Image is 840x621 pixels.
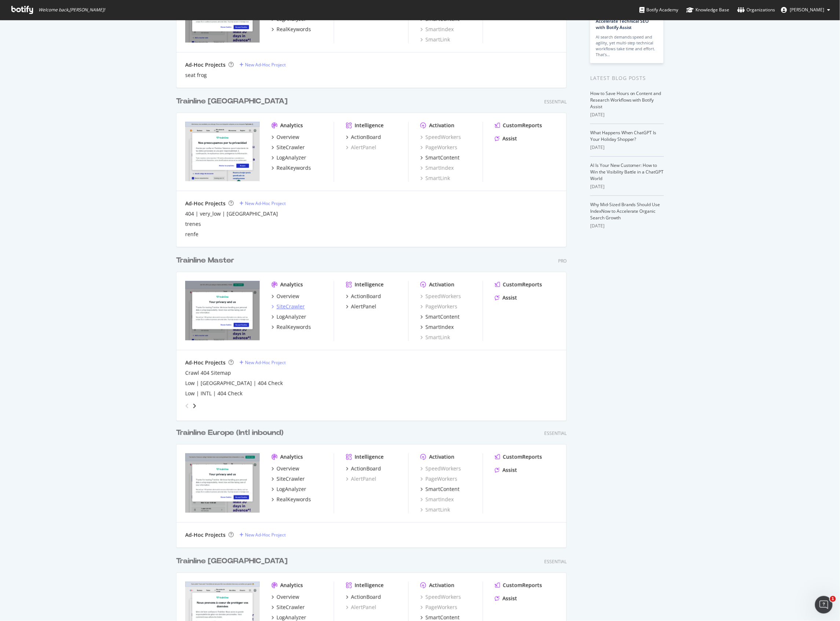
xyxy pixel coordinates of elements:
[351,293,381,300] div: ActionBoard
[346,144,376,151] a: AlertPanel
[495,135,517,142] a: Assist
[544,99,567,105] div: Essential
[775,4,836,16] button: [PERSON_NAME]
[420,164,454,172] a: SmartIndex
[426,154,460,161] div: SmartContent
[355,453,384,461] div: Intelligence
[590,74,664,82] div: Latest Blog Posts
[420,465,461,472] a: SpeedWorkers
[640,6,679,14] div: Botify Academy
[495,467,517,474] a: Assist
[185,210,278,218] a: 404 | very_low | [GEOGRAPHIC_DATA]
[351,303,376,310] div: AlertPanel
[420,175,450,182] a: SmartLink
[277,313,306,321] div: LogAnalyzer
[346,604,376,611] a: AlertPanel
[277,134,299,141] div: Overview
[558,258,567,264] div: Pro
[429,582,454,589] div: Activation
[355,122,384,129] div: Intelligence
[277,26,311,33] div: RealKeywords
[240,359,286,366] a: New Ad-Hoc Project
[245,359,286,366] div: New Ad-Hoc Project
[495,595,517,602] a: Assist
[240,62,286,68] a: New Ad-Hoc Project
[277,593,299,601] div: Overview
[351,134,381,141] div: ActionBoard
[277,154,306,161] div: LogAnalyzer
[420,134,461,141] div: SpeedWorkers
[544,430,567,436] div: Essential
[277,496,311,503] div: RealKeywords
[185,220,201,228] a: trenes
[271,324,311,331] a: RealKeywords
[596,12,649,30] a: How to Prioritize and Accelerate Technical SEO with Botify Assist
[277,293,299,300] div: Overview
[738,6,775,14] div: Organizations
[185,369,231,377] a: Crawl 404 Sitemap
[420,26,454,33] div: SmartIndex
[426,313,460,321] div: SmartContent
[420,475,457,483] a: PageWorkers
[280,453,303,461] div: Analytics
[495,582,542,589] a: CustomReports
[176,556,288,567] div: Trainline [GEOGRAPHIC_DATA]
[420,593,461,601] a: SpeedWorkers
[271,465,299,472] a: Overview
[182,400,192,412] div: angle-left
[590,223,664,229] div: [DATE]
[185,390,242,397] a: Low | INTL | 404 Check
[346,593,381,601] a: ActionBoard
[590,162,664,182] a: AI Is Your New Customer: How to Win the Visibility Battle in a ChatGPT World
[590,183,664,190] div: [DATE]
[420,36,450,43] div: SmartLink
[351,593,381,601] div: ActionBoard
[420,334,450,341] div: SmartLink
[280,281,303,288] div: Analytics
[185,380,283,387] div: Low | [GEOGRAPHIC_DATA] | 404 Check
[185,200,226,207] div: Ad-Hoc Projects
[429,122,454,129] div: Activation
[271,604,305,611] a: SiteCrawler
[176,556,291,567] a: Trainline [GEOGRAPHIC_DATA]
[590,112,664,118] div: [DATE]
[280,122,303,129] div: Analytics
[420,293,461,300] div: SpeedWorkers
[271,26,311,33] a: RealKeywords
[420,506,450,514] a: SmartLink
[176,255,234,266] div: Trainline Master
[420,604,457,611] a: PageWorkers
[271,486,306,493] a: LogAnalyzer
[503,467,517,474] div: Assist
[590,90,661,110] a: How to Save Hours on Content and Research Workflows with Botify Assist
[185,72,207,79] a: seat frog
[429,453,454,461] div: Activation
[271,303,305,310] a: SiteCrawler
[271,144,305,151] a: SiteCrawler
[245,62,286,68] div: New Ad-Hoc Project
[495,281,542,288] a: CustomReports
[429,281,454,288] div: Activation
[185,453,260,513] img: https://www.thetrainline.com/eu
[346,134,381,141] a: ActionBoard
[495,453,542,461] a: CustomReports
[245,532,286,538] div: New Ad-Hoc Project
[503,281,542,288] div: CustomReports
[39,7,105,13] span: Welcome back, [PERSON_NAME] !
[271,154,306,161] a: LogAnalyzer
[830,596,836,602] span: 1
[277,144,305,151] div: SiteCrawler
[192,402,197,410] div: angle-right
[185,531,226,539] div: Ad-Hoc Projects
[503,595,517,602] div: Assist
[346,303,376,310] a: AlertPanel
[420,313,460,321] a: SmartContent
